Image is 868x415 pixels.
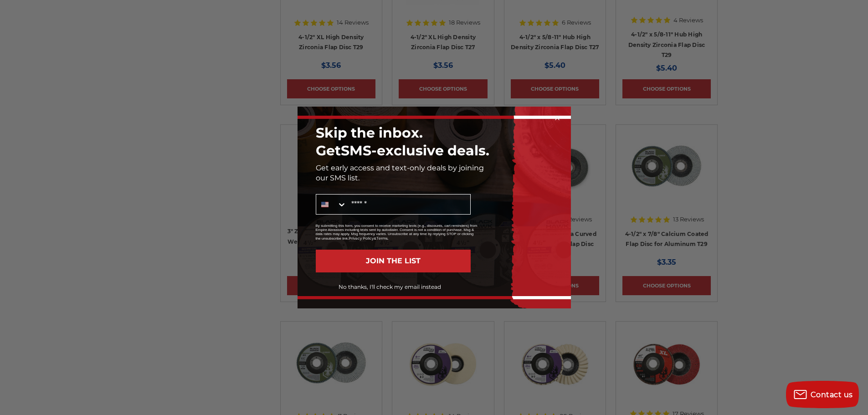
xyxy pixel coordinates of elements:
[316,124,423,141] span: Skip the inbox.
[316,195,347,214] button: Search Countries
[341,142,489,159] span: SMS-exclusive deals.
[316,250,471,272] button: JOIN THE LIST
[349,236,374,241] a: Privacy Policy
[553,113,562,123] button: Close dialog
[316,174,360,182] span: our SMS list.
[316,142,341,159] span: Get
[376,236,388,241] a: Terms
[321,201,329,208] img: United States
[811,390,853,399] span: Contact us
[786,381,859,408] button: Contact us
[316,224,480,241] p: By submitting this form, you consent to receive marketing texts (e.g., discounts, cart reminders)...
[316,164,484,172] span: Get early access and text-only deals by joining
[309,279,471,295] button: No thanks, I'll check my email instead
